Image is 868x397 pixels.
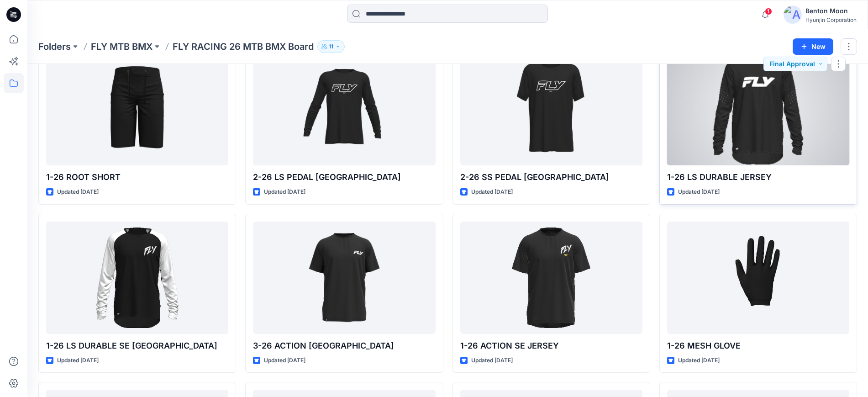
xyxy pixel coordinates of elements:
[805,5,857,16] div: Benton Moon
[57,356,99,365] p: Updated [DATE]
[667,222,849,334] a: 1-26 MESH GLOVE
[91,40,153,53] a: FLY MTB BMX
[264,356,305,365] p: Updated [DATE]
[38,40,71,53] a: Folders
[46,171,228,184] p: 1-26 ROOT SHORT
[678,356,720,365] p: Updated [DATE]
[264,187,305,197] p: Updated [DATE]
[317,40,345,53] button: 11
[793,38,833,55] button: New
[805,16,857,23] div: Hyunjin Corporation
[57,187,99,197] p: Updated [DATE]
[253,171,435,184] p: 2-26 LS PEDAL [GEOGRAPHIC_DATA]
[46,339,228,352] p: 1-26 LS DURABLE SE [GEOGRAPHIC_DATA]
[667,339,849,352] p: 1-26 MESH GLOVE
[329,42,333,52] p: 11
[460,53,642,165] a: 2-26 SS PEDAL JERSEY
[460,339,642,352] p: 1-26 ACTION SE JERSEY
[173,40,314,53] p: FLY RACING 26 MTB BMX Board
[253,339,435,352] p: 3-26 ACTION [GEOGRAPHIC_DATA]
[253,222,435,334] a: 3-26 ACTION JERSEY
[46,222,228,334] a: 1-26 LS DURABLE SE JERSEY
[667,171,849,184] p: 1-26 LS DURABLE JERSEY
[667,53,849,165] a: 1-26 LS DURABLE JERSEY
[784,5,802,24] img: avatar
[471,356,513,365] p: Updated [DATE]
[460,222,642,334] a: 1-26 ACTION SE JERSEY
[765,8,772,15] span: 1
[460,171,642,184] p: 2-26 SS PEDAL [GEOGRAPHIC_DATA]
[678,187,720,197] p: Updated [DATE]
[471,187,513,197] p: Updated [DATE]
[253,53,435,165] a: 2-26 LS PEDAL JERSEY
[46,53,228,165] a: 1-26 ROOT SHORT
